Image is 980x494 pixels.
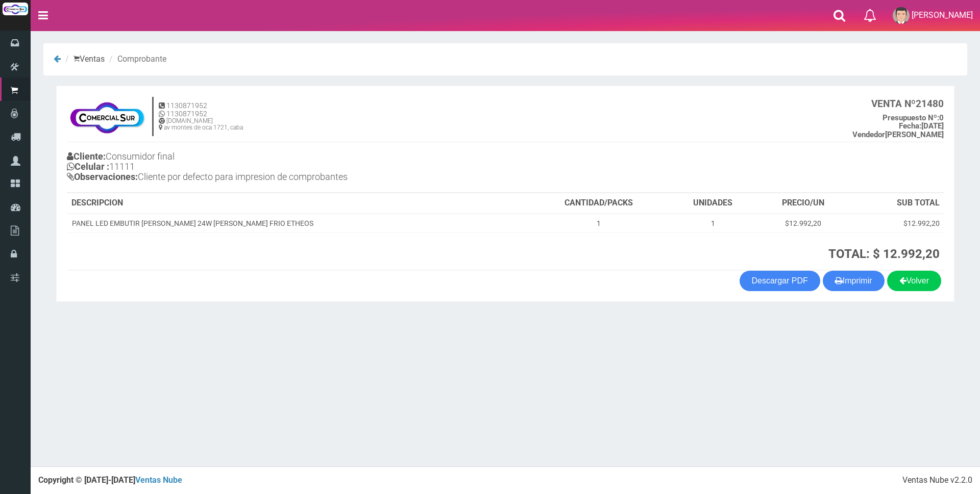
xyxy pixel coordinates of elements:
img: f695dc5f3a855ddc19300c990e0c55a2.jpg [67,96,147,137]
strong: Copyright © [DATE]-[DATE] [38,475,182,485]
b: Celular : [67,161,109,172]
th: UNIDADES [669,193,756,214]
th: DESCRIPCION [67,193,528,214]
td: $12.992,20 [850,214,944,233]
b: [PERSON_NAME] [852,130,944,139]
td: PANEL LED EMBUTIR [PERSON_NAME] 24W [PERSON_NAME] FRIO ETHEOS [67,214,528,233]
strong: TOTAL: $ 12.992,20 [828,247,940,261]
img: User Image [893,7,910,24]
td: $12.992,20 [756,214,849,233]
strong: Fecha: [899,121,921,131]
b: [DATE] [899,121,944,131]
h5: 1130871952 1130871952 [159,102,243,118]
strong: VENTA Nº [871,98,916,110]
img: Logo grande [3,3,28,15]
a: Descargar PDF [740,271,820,291]
li: Comprobante [107,54,166,65]
th: SUB TOTAL [850,193,944,214]
h4: Consumidor final 11111 Cliente por defecto para impresion de comprobantes [67,149,505,187]
b: Observaciones: [67,171,138,182]
li: Ventas [63,54,105,65]
strong: Presupuesto Nº: [883,113,939,122]
b: 21480 [871,98,944,110]
h6: [DOMAIN_NAME] av montes de oca 1721, caba [159,118,243,131]
span: [PERSON_NAME] [912,10,973,20]
b: 0 [883,113,944,122]
button: Imprimir [823,271,885,291]
th: CANTIDAD/PACKS [528,193,669,214]
td: 1 [669,214,756,233]
td: 1 [528,214,669,233]
th: PRECIO/UN [756,193,849,214]
a: Ventas Nube [135,475,182,485]
a: Volver [887,271,941,291]
div: Ventas Nube v2.2.0 [902,475,972,486]
b: Cliente: [67,151,106,162]
strong: Vendedor [852,130,885,139]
